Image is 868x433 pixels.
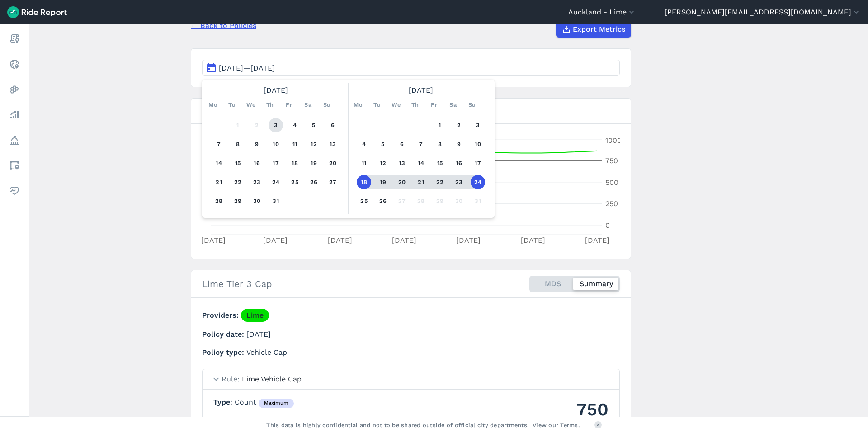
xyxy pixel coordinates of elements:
button: 5 [376,137,390,151]
button: 26 [307,175,321,189]
button: 30 [452,194,466,208]
button: 8 [231,137,245,151]
button: 10 [471,137,485,151]
button: 27 [395,194,409,208]
button: 19 [376,175,390,189]
button: Export Metrics [556,21,631,38]
a: Lime [241,309,269,322]
div: maximum [259,399,294,409]
a: Areas [6,157,23,174]
button: [DATE]—[DATE] [202,60,620,76]
tspan: 1000 [605,136,622,145]
button: 17 [269,156,283,170]
a: Realtime [6,56,23,72]
span: [DATE]—[DATE] [219,64,275,72]
button: 17 [471,156,485,170]
img: Ride Report [7,6,67,18]
a: Analyze [6,107,23,123]
div: Tu [225,98,239,112]
span: Export Metrics [573,24,625,35]
button: 29 [231,194,245,208]
button: 9 [452,137,466,151]
h3: Compliance for Lime Tier 3 Cap [191,99,631,124]
button: 26 [376,194,390,208]
button: 23 [250,175,264,189]
div: Sa [446,98,460,112]
span: Lime Vehicle Cap [242,375,302,383]
div: [DATE] [351,83,491,98]
button: 6 [325,118,340,132]
div: We [389,98,403,112]
button: 8 [433,137,447,151]
a: Heatmaps [6,81,23,98]
tspan: 500 [605,178,618,187]
tspan: 750 [605,156,618,165]
div: Su [465,98,479,112]
tspan: [DATE] [201,236,226,245]
button: 16 [452,156,466,170]
button: 13 [325,137,340,151]
button: 20 [395,175,409,189]
button: 28 [212,194,226,208]
button: 20 [325,156,340,170]
div: [DATE] [206,83,346,98]
div: Fr [282,98,296,112]
button: 15 [231,156,245,170]
span: Scooter [265,416,293,425]
button: 14 [414,156,428,170]
tspan: 0 [605,221,610,230]
span: Policy type [202,348,246,357]
button: 4 [357,137,371,151]
button: 1 [231,118,245,132]
button: 3 [471,118,485,132]
button: 10 [269,137,283,151]
tspan: [DATE] [328,236,352,245]
button: 22 [231,175,245,189]
button: 30 [250,194,264,208]
span: Type [213,398,235,406]
button: 2 [250,118,264,132]
button: [PERSON_NAME][EMAIL_ADDRESS][DOMAIN_NAME] [665,7,861,18]
tspan: [DATE] [456,236,481,245]
button: 21 [212,175,226,189]
button: 12 [376,156,390,170]
button: 25 [357,194,371,208]
button: 14 [212,156,226,170]
div: Th [263,98,277,112]
button: 29 [433,194,447,208]
button: 19 [307,156,321,170]
button: 9 [250,137,264,151]
span: Vehicle Class [213,416,265,425]
div: Fr [427,98,441,112]
span: Vehicle Cap [246,348,287,357]
button: 23 [452,175,466,189]
span: [DATE] [246,330,271,339]
button: 2 [452,118,466,132]
tspan: 250 [605,199,618,208]
span: Rule [222,375,242,383]
button: 24 [471,175,485,189]
button: 31 [471,194,485,208]
tspan: [DATE] [521,236,545,245]
div: Su [320,98,334,112]
h2: Lime Tier 3 Cap [202,277,272,291]
a: Policy [6,132,23,148]
div: Sa [301,98,315,112]
button: 7 [414,137,428,151]
button: 27 [325,175,340,189]
button: 18 [357,175,371,189]
button: 5 [307,118,321,132]
span: Policy date [202,330,246,339]
div: Mo [206,98,220,112]
button: 24 [269,175,283,189]
button: 3 [269,118,283,132]
button: 11 [288,137,302,151]
button: 11 [357,156,371,170]
button: 28 [414,194,428,208]
div: Mo [351,98,365,112]
button: 1 [433,118,447,132]
tspan: [DATE] [263,236,288,245]
button: 12 [307,137,321,151]
a: ← Back to Policies [191,20,256,31]
button: 15 [433,156,447,170]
